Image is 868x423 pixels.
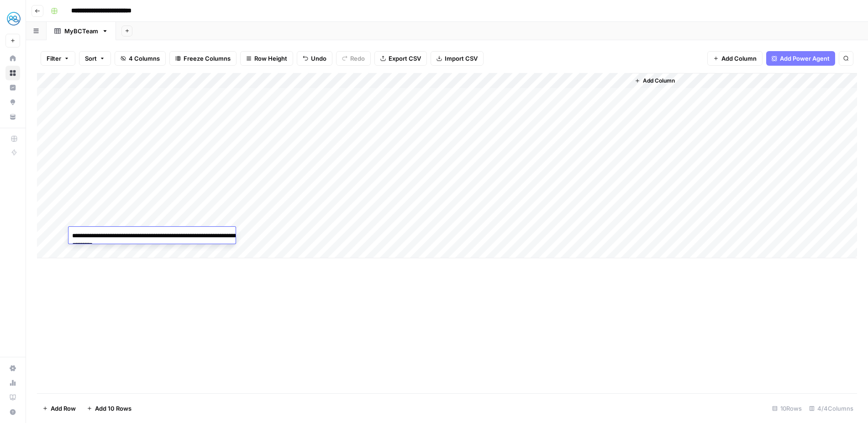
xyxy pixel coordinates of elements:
button: Undo [297,51,332,66]
div: MyBCTeam [64,26,98,36]
span: Freeze Columns [184,54,231,63]
button: Help + Support [5,405,20,419]
span: Sort [85,54,97,63]
span: Undo [311,54,326,63]
span: Add Row [51,404,76,413]
button: Sort [79,51,111,66]
button: Redo [336,51,371,66]
span: Redo [350,54,365,63]
span: Add Power Agent [780,54,830,63]
button: Add Column [631,75,679,87]
span: Export CSV [389,54,421,63]
button: Add Row [37,401,81,416]
div: 10 Rows [768,401,805,416]
a: Usage [5,376,20,390]
button: Add 10 Rows [81,401,137,416]
img: MyHealthTeam Logo [5,10,22,27]
button: Filter [41,51,75,66]
a: Learning Hub [5,390,20,405]
span: Add 10 Rows [95,404,132,413]
button: Add Column [707,51,763,66]
a: MyBCTeam [47,22,116,40]
button: Add Power Agent [766,51,835,66]
span: Filter [47,54,61,63]
button: Freeze Columns [169,51,237,66]
a: Home [5,51,20,66]
button: Workspace: MyHealthTeam [5,7,20,30]
a: Your Data [5,110,20,124]
span: Import CSV [445,54,478,63]
button: Row Height [240,51,293,66]
span: Add Column [721,54,757,63]
div: 4/4 Columns [805,401,857,416]
a: Settings [5,361,20,376]
a: Browse [5,66,20,80]
button: Export CSV [374,51,427,66]
button: Import CSV [431,51,484,66]
a: Opportunities [5,95,20,110]
button: 4 Columns [115,51,166,66]
span: Row Height [254,54,287,63]
span: Add Column [643,77,675,85]
span: 4 Columns [129,54,160,63]
a: Insights [5,80,20,95]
